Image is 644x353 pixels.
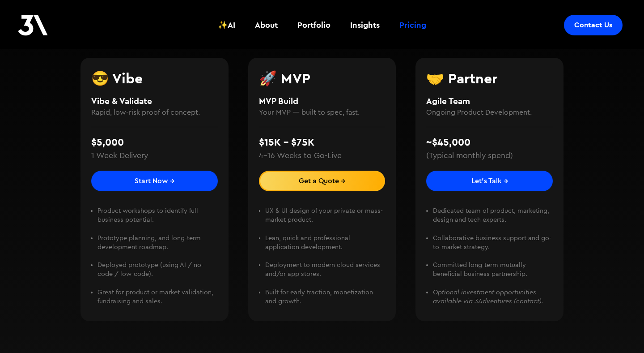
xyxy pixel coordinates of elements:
[91,95,218,108] h4: Vibe & Validate
[97,234,217,261] li: Prototype planning, and long-term development roadmap. ‍
[91,71,218,86] h3: 😎 Vibe
[265,234,385,261] li: Lean, quick and professional application development. ‍
[259,95,386,108] h4: MVP Build
[259,71,386,86] h3: 🚀 MVP
[91,107,218,118] h4: Rapid, low-risk proof of concept.
[212,9,241,42] a: ✨AI
[399,19,426,31] div: Pricing
[265,288,385,306] li: Built for early traction, monetization and growth.
[259,171,386,191] a: Get a Quote →
[426,95,553,108] h4: Agile Team
[265,207,385,233] li: UX & UI design of your private or mass-market product. ‍
[255,19,278,31] div: About
[259,150,342,162] div: 4–16 Weeks to Go-Live
[426,150,513,162] div: (Typical monthly spend)
[426,107,553,118] h4: Ongoing Product Development.
[250,9,283,42] a: About
[97,207,217,233] li: Product workshops to identify full business potential. ‍
[265,261,385,288] li: Deployment to modern cloud services and/or app stores. ‍
[433,207,553,233] li: Dedicated team of product, marketing, design and tech experts. ‍
[259,107,386,118] h4: Your MVP — built to spec, fast.
[97,288,217,306] li: Great for product or market validation, fundraising and sales.
[564,15,623,35] a: Contact Us
[433,289,543,305] em: Optional investment opportunities available via 3Adventures (contact).
[218,19,235,31] div: ✨AI
[259,136,314,148] strong: $15K - $75K
[91,150,148,162] div: 1 Week Delivery
[91,135,124,150] div: $5,000
[426,71,553,86] h3: 🤝 Partner
[433,234,553,261] li: Collaborative business support and go-to-market strategy. ‍
[433,261,553,288] li: Committed long-term mutually beneficial business partnership. ‍
[345,9,385,42] a: Insights
[394,9,432,42] a: Pricing
[292,9,336,42] a: Portfolio
[426,135,470,150] div: ~$45,000
[297,19,330,31] div: Portfolio
[574,21,612,30] div: Contact Us
[426,171,553,191] a: Let's Talk →
[91,171,218,191] a: Start Now →
[97,261,217,288] li: Deployed prototype (using AI / no-code / low-code). ‍
[350,19,380,31] div: Insights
